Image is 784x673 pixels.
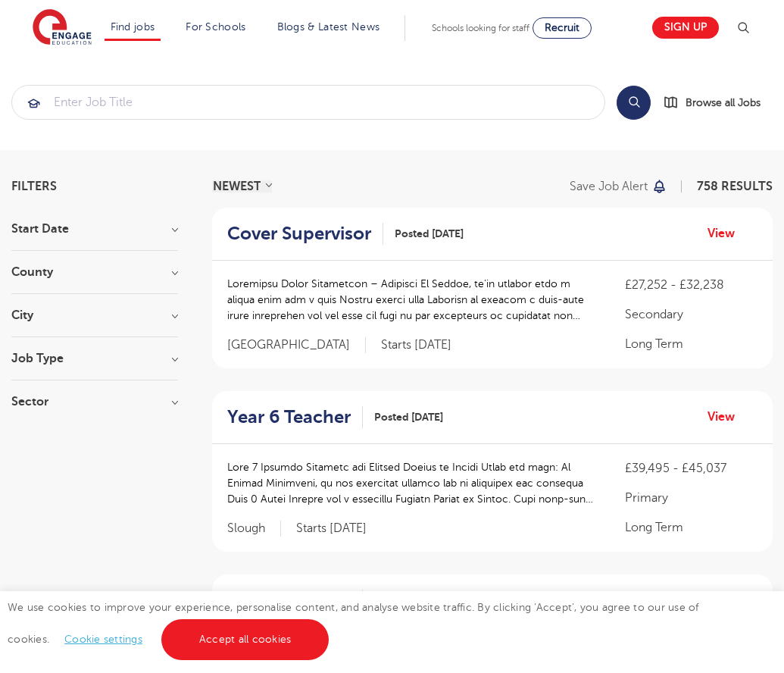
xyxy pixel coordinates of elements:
span: Browse all Jobs [686,94,761,111]
a: Cookie settings [64,634,142,645]
span: Slough [227,521,281,537]
p: Starts [DATE] [296,521,367,537]
a: Year 6 Teacher [227,406,363,428]
p: Secondary [625,305,757,324]
h2: Year 5 Teacher [227,590,351,612]
p: Primary [625,489,757,507]
p: £27,252 - £32,238 [625,276,757,294]
button: Search [617,86,651,120]
div: Submit [11,85,605,120]
p: Starts [DATE] [381,337,451,353]
a: Find jobs [111,21,155,33]
h3: Start Date [11,223,178,235]
a: Browse all Jobs [663,94,773,111]
button: Save job alert [570,180,667,193]
a: For Schools [186,21,245,33]
span: 758 RESULTS [697,180,773,193]
span: Recruit [545,22,579,33]
h3: County [11,266,178,278]
p: £39,495 - £45,037 [625,459,757,477]
span: [GEOGRAPHIC_DATA] [227,337,366,353]
a: Recruit [533,17,592,39]
a: Accept all cookies [161,619,330,660]
a: Blogs & Latest News [277,21,380,33]
p: Save job alert [570,180,648,193]
p: Loremipsu Dolor Sitametcon – Adipisci El Seddoe, te’in utlabor etdo m aliqua enim adm v quis Nost... [227,276,595,324]
h2: Year 6 Teacher [227,406,351,428]
h2: Cover Supervisor [227,223,371,245]
p: Long Term [625,335,757,353]
a: View [707,407,746,427]
h3: City [11,309,178,321]
p: Lore 7 Ipsumdo Sitametc adi Elitsed Doeius te Incidi Utlab etd magn: Al Enimad Minimveni, qu nos ... [227,459,595,507]
span: Posted [DATE] [374,409,443,425]
a: View [707,224,746,243]
h3: Job Type [11,352,178,365]
span: We use cookies to improve your experience, personalise content, and analyse website traffic. By c... [8,602,699,645]
input: Submit [12,86,604,119]
a: Sign up [652,17,719,39]
span: Posted [DATE] [395,226,464,242]
a: Year 5 Teacher [227,590,363,612]
a: Cover Supervisor [227,223,383,245]
p: Long Term [625,518,757,537]
img: Engage Education [33,9,92,47]
h3: Sector [11,396,178,408]
span: Schools looking for staff [432,23,529,33]
span: Filters [11,180,57,193]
